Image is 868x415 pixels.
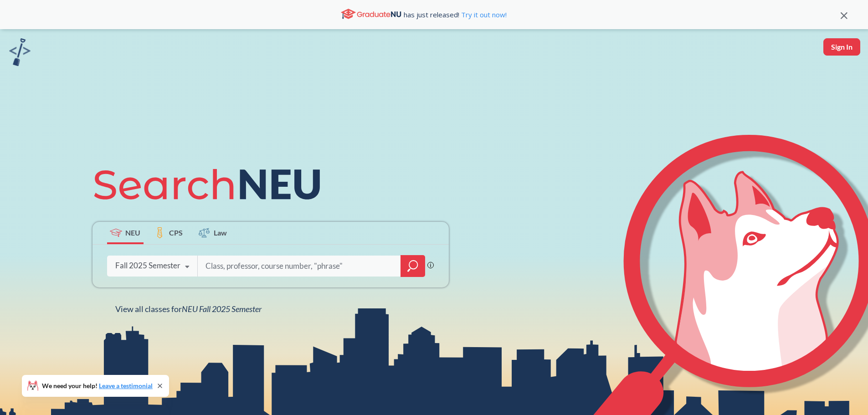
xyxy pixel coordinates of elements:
[459,10,507,19] a: Try it out now!
[169,227,183,238] span: CPS
[9,38,31,69] a: sandbox logo
[407,260,418,272] svg: magnifying glass
[214,227,227,238] span: Law
[823,38,860,56] button: Sign In
[9,38,31,66] img: sandbox logo
[404,10,507,20] span: has just released!
[115,304,262,314] span: View all classes for
[115,261,180,271] div: Fall 2025 Semester
[205,256,394,276] input: Class, professor, course number, "phrase"
[125,227,140,238] span: NEU
[99,382,153,389] a: Leave a testimonial
[42,383,153,389] span: We need your help!
[401,255,425,277] div: magnifying glass
[182,304,262,314] span: NEU Fall 2025 Semester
